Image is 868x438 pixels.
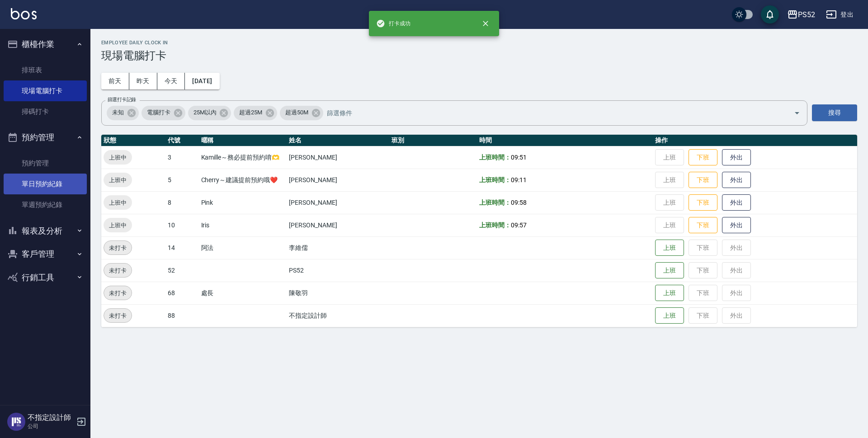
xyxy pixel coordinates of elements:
span: 未打卡 [104,243,132,253]
span: 電腦打卡 [142,108,176,117]
span: 上班中 [104,198,132,207]
td: 陳敬羽 [287,282,389,304]
div: 超過50M [280,106,323,120]
td: [PERSON_NAME] [287,191,389,214]
div: 25M以內 [188,106,231,120]
th: 暱稱 [199,135,287,146]
b: 上班時間： [479,176,511,184]
h5: 不指定設計師 [28,413,74,422]
td: 5 [165,169,199,191]
button: 今天 [157,73,185,89]
button: 前天 [101,73,129,89]
td: Cherry～建議提前預約哦❤️ [199,169,287,191]
td: 阿法 [199,236,287,259]
span: 未打卡 [104,311,132,320]
td: 10 [165,214,199,236]
img: Logo [11,8,37,19]
span: 09:11 [511,176,527,184]
th: 狀態 [101,135,165,146]
td: 李維儒 [287,236,389,259]
td: Pink [199,191,287,214]
button: 上班 [655,285,684,301]
td: 52 [165,259,199,282]
td: 3 [165,146,199,169]
button: 下班 [689,172,717,188]
td: 14 [165,236,199,259]
button: 行銷工具 [4,266,87,289]
a: 現場電腦打卡 [4,80,87,101]
span: 09:57 [511,221,527,229]
span: 09:58 [511,199,527,206]
button: PS52 [783,5,819,24]
span: 未打卡 [104,288,132,298]
button: 上班 [655,307,684,324]
button: save [761,5,779,24]
p: 公司 [28,422,74,430]
a: 單日預約紀錄 [4,174,87,194]
b: 上班時間： [479,221,511,229]
div: PS52 [798,9,815,20]
span: 超過50M [280,108,314,117]
a: 單週預約紀錄 [4,194,87,215]
button: 下班 [689,149,717,166]
button: 上班 [655,240,684,256]
button: 搜尋 [812,104,857,121]
button: Open [790,106,804,120]
td: 88 [165,304,199,327]
div: 超過25M [234,106,277,120]
span: 25M以內 [188,108,222,117]
button: 櫃檯作業 [4,33,87,56]
th: 班別 [389,135,477,146]
span: 上班中 [104,221,132,230]
button: 下班 [689,194,717,211]
button: 外出 [722,149,751,166]
button: close [476,14,495,33]
th: 操作 [653,135,857,146]
h3: 現場電腦打卡 [101,49,857,62]
input: 篩選條件 [325,105,778,121]
h2: Employee Daily Clock In [101,40,857,46]
button: 外出 [722,217,751,234]
td: 68 [165,282,199,304]
a: 排班表 [4,60,87,80]
td: PS52 [287,259,389,282]
div: 電腦打卡 [142,106,185,120]
th: 姓名 [287,135,389,146]
td: Kamille～務必提前預約唷🫶 [199,146,287,169]
button: 報表及分析 [4,219,87,243]
span: 上班中 [104,153,132,162]
span: 上班中 [104,175,132,185]
th: 代號 [165,135,199,146]
img: Person [7,413,25,431]
td: [PERSON_NAME] [287,169,389,191]
td: 不指定設計師 [287,304,389,327]
button: 登出 [822,6,857,23]
span: 09:51 [511,154,527,161]
button: 上班 [655,262,684,279]
b: 上班時間： [479,199,511,206]
span: 打卡成功 [376,19,410,28]
button: 昨天 [129,73,157,89]
span: 未打卡 [104,266,132,275]
button: 外出 [722,194,751,211]
button: [DATE] [185,73,219,89]
button: 外出 [722,172,751,188]
span: 未知 [107,108,129,117]
td: [PERSON_NAME] [287,146,389,169]
a: 掃碼打卡 [4,101,87,122]
span: 超過25M [234,108,268,117]
a: 預約管理 [4,153,87,174]
div: 未知 [107,106,139,120]
button: 客戶管理 [4,242,87,266]
th: 時間 [477,135,653,146]
button: 下班 [689,217,717,234]
td: Iris [199,214,287,236]
td: [PERSON_NAME] [287,214,389,236]
td: 處長 [199,282,287,304]
b: 上班時間： [479,154,511,161]
td: 8 [165,191,199,214]
button: 預約管理 [4,126,87,149]
label: 篩選打卡記錄 [108,96,136,103]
